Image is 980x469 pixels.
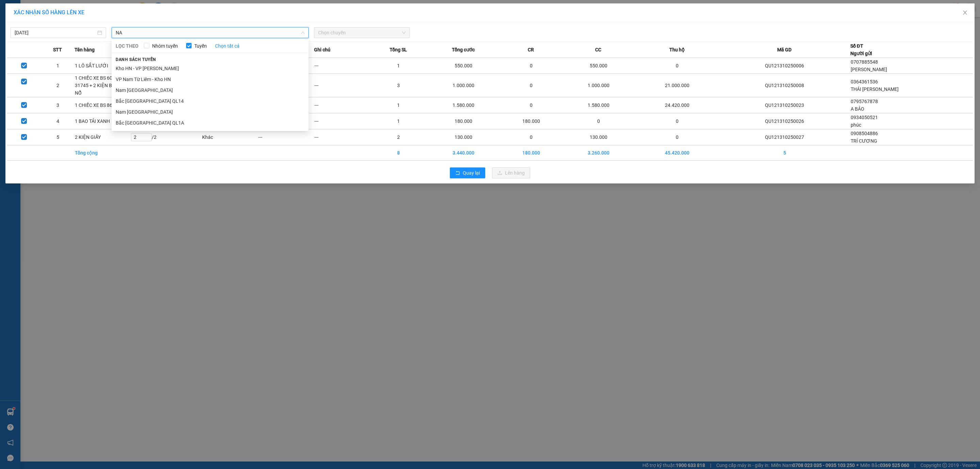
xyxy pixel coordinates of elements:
span: 0364361536 [851,79,878,84]
span: 0934050521 [851,115,878,120]
td: 3.260.000 [561,145,636,161]
td: 0 [636,58,719,74]
strong: BIÊN NHẬN VẬN CHUYỂN BẢO AN EXPRESS [3,10,102,26]
td: Tổng cộng [75,145,131,161]
td: QU121310250006 [719,58,850,74]
span: 0707885548 [851,59,878,65]
td: 4 [41,113,75,129]
li: Nam [GEOGRAPHIC_DATA] [112,107,309,117]
li: Nam [GEOGRAPHIC_DATA] [112,85,309,96]
div: Số ĐT Người gửi [850,42,872,57]
td: 5 [41,129,75,145]
li: Bắc [GEOGRAPHIC_DATA] QL1A [112,117,309,128]
td: 550.000 [426,58,501,74]
span: Quay lại [463,169,480,177]
td: 8 [370,145,426,161]
td: --- [314,113,370,129]
span: down [301,31,305,35]
span: TRÍ CƯƠNG [851,138,877,144]
span: Mã GD [777,46,791,53]
td: 0 [636,129,719,145]
td: 0 [501,58,561,74]
td: Khác [202,129,258,145]
td: --- [314,97,370,113]
td: 3 [41,97,75,113]
li: Kho HN - VP [PERSON_NAME] [112,63,309,74]
td: 1.000.000 [561,74,636,97]
td: 45.420.000 [636,145,719,161]
span: 0908504886 [851,131,878,136]
td: 2 [41,74,75,97]
span: Danh sách tuyến [112,56,160,63]
td: 1 [370,113,426,129]
td: --- [314,58,370,74]
td: 2 [370,129,426,145]
td: 2 KIỆN GIẤY [75,129,131,145]
td: / 2 [131,129,201,145]
button: rollbackQuay lại [450,167,485,178]
td: 0 [636,113,719,129]
td: 130.000 [426,129,501,145]
td: 5 [719,145,850,161]
td: 1 [370,58,426,74]
input: 13/10/2025 [15,29,96,36]
td: 130.000 [561,129,636,145]
span: XÁC NHẬN SỐ HÀNG LÊN XE [14,9,84,16]
span: A BẢO [851,106,864,112]
td: 1 [41,58,75,74]
strong: (Công Ty TNHH Chuyển Phát Nhanh Bảo An - MST: 0109597835) [2,28,103,38]
td: 1.580.000 [561,97,636,113]
li: Bắc [GEOGRAPHIC_DATA] QL14 [112,96,309,107]
td: 550.000 [561,58,636,74]
td: --- [314,74,370,97]
td: 0 [501,97,561,113]
td: 1 [370,97,426,113]
td: 3.440.000 [426,145,501,161]
td: 1 BAO TẢI XANH [75,113,131,129]
td: --- [314,129,370,145]
span: STT [53,46,62,53]
span: close [962,10,968,15]
td: QU121310250027 [719,129,850,145]
li: VP Nam Từ Liêm - Kho HN [112,74,309,85]
span: [PHONE_NUMBER] - [DOMAIN_NAME] [4,41,102,66]
span: Tổng cước [452,46,475,53]
td: 0 [501,74,561,97]
span: Nhóm tuyến [149,42,181,50]
span: Ghi chú [314,46,330,53]
td: 180.000 [501,145,561,161]
button: uploadLên hàng [492,167,530,178]
span: [PERSON_NAME] [851,67,887,72]
span: phúc [851,122,861,128]
td: 180.000 [501,113,561,129]
span: rollback [455,171,460,176]
td: 1 CHIẾC XE BS 60F3-31745 + 2 KIỆN BỌC XỐP NỔ [75,74,131,97]
td: 24.420.000 [636,97,719,113]
td: 3 [370,74,426,97]
td: --- [258,129,314,145]
td: 0 [501,129,561,145]
span: CC [595,46,601,53]
span: 0795767878 [851,99,878,104]
span: Tuyến [192,42,210,50]
span: Tổng SL [390,46,407,53]
span: LỌC THEO [116,42,138,50]
span: Tên hàng [75,46,95,53]
td: 1.580.000 [426,97,501,113]
span: Thu hộ [669,46,685,53]
button: Close [955,3,975,22]
td: 1 LÔ SẮT LƯỚI [75,58,131,74]
span: THÁI [PERSON_NAME] [851,86,899,92]
span: Chọn chuyến [318,28,406,38]
td: 1.000.000 [426,74,501,97]
a: Chọn tất cả [215,42,240,50]
td: 180.000 [426,113,501,129]
td: QU121310250008 [719,74,850,97]
td: 21.000.000 [636,74,719,97]
td: 1 CHIẾC XE BS 86SA-0066 [75,97,131,113]
td: QU121310250023 [719,97,850,113]
span: CR [528,46,534,53]
td: 0 [561,113,636,129]
td: QU121310250026 [719,113,850,129]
